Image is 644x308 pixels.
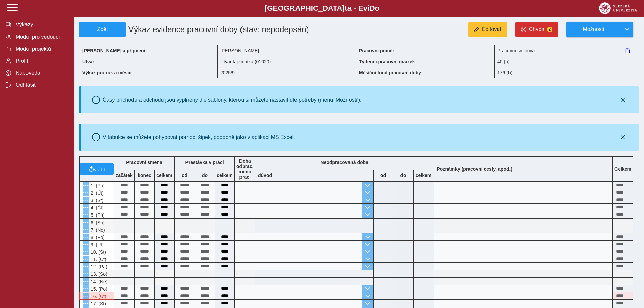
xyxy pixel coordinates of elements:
button: Menu [83,241,89,248]
button: Menu [83,204,89,211]
b: celkem [215,173,234,178]
span: D [369,4,375,12]
span: 13. (So) [89,271,107,277]
button: Editovat [468,22,507,37]
div: V tabulce se můžete pohybovat pomocí šipek, podobně jako v aplikaci MS Excel. [103,134,295,140]
div: Pracovní smlouva [495,45,633,56]
span: 7. (Ne) [89,227,105,233]
span: vrátit [94,166,105,172]
b: Doba odprac. mimo prac. [236,158,254,180]
b: Výkaz pro rok a měsíc [82,70,131,75]
button: Menu [83,263,89,270]
span: 10. (St) [89,249,106,255]
b: důvod [258,173,272,178]
span: Profil [14,58,68,64]
span: 4. (Čt) [89,205,104,210]
span: 6. (So) [89,220,105,225]
b: do [195,173,215,178]
b: konec [135,173,154,178]
span: 2 [547,27,552,32]
button: Menu [83,197,89,203]
button: Chyba2 [515,22,558,37]
button: Možnosti [566,22,621,37]
b: od [175,173,195,178]
button: Menu [83,182,89,189]
span: 5. (Pá) [89,212,105,218]
button: Menu [83,300,89,307]
div: [PERSON_NAME] [218,45,356,56]
span: 16. (Út) [89,294,106,299]
span: Zpět [82,26,123,33]
h1: Výkaz evidence pracovní doby (stav: nepodepsán) [126,22,312,37]
button: Menu [83,189,89,196]
b: do [393,173,413,178]
button: Menu [83,248,89,255]
b: [GEOGRAPHIC_DATA] a - Evi [20,4,624,13]
b: Přestávka v práci [185,160,224,165]
b: Týdenní pracovní úvazek [359,59,415,64]
span: Nápověda [14,70,68,76]
b: Měsíční fond pracovní doby [359,70,421,75]
button: Menu [83,211,89,218]
b: Pracovní směna [126,160,162,165]
button: Zpět [79,22,126,37]
span: 12. (Pá) [89,264,107,269]
b: Útvar [82,59,94,64]
div: V systému Magion je vykázána dovolená! [79,292,114,300]
span: Možnosti [572,26,615,33]
img: logo_web_su.png [599,2,637,14]
b: Pracovní poměr [359,48,394,53]
span: t [345,4,347,12]
button: Menu [83,270,89,277]
b: [PERSON_NAME] a příjmení [82,48,145,53]
span: 9. (Út) [89,242,104,247]
b: od [374,173,393,178]
button: vrátit [80,163,114,175]
span: 1. (Po) [89,183,105,188]
span: o [375,4,380,12]
span: Chyba [529,26,544,33]
button: Menu [83,219,89,226]
span: 2. (Út) [89,190,104,196]
span: 14. (Ne) [89,279,108,284]
b: celkem [414,173,434,178]
span: Výkazy [14,22,68,28]
span: 8. (Po) [89,235,105,240]
button: Menu [83,278,89,285]
button: Menu [83,226,89,233]
button: Menu [83,293,89,299]
b: začátek [114,173,134,178]
div: 176 (h) [495,67,633,78]
button: Menu [83,256,89,262]
div: Útvar tajemníka (01020) [218,56,356,67]
div: 2025/9 [218,67,356,78]
span: Modul projektů [14,46,68,52]
b: celkem [155,173,174,178]
div: 40 (h) [495,56,633,67]
b: Neodpracovaná doba [321,160,368,165]
span: 11. (Čt) [89,257,106,262]
span: Odhlásit [14,82,68,88]
b: Celkem [614,166,631,172]
div: Časy příchodu a odchodu jsou vyplněny dle šablony, kterou si můžete nastavit dle potřeby (menu 'M... [103,97,362,103]
span: Modul pro vedoucí [14,34,68,40]
button: Menu [83,285,89,292]
b: Poznámky (pracovní cesty, apod.) [434,166,515,172]
span: Editovat [482,26,501,33]
span: 15. (Po) [89,286,107,292]
span: 17. (St) [89,301,106,306]
span: 3. (St) [89,198,103,203]
button: Menu [83,234,89,240]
